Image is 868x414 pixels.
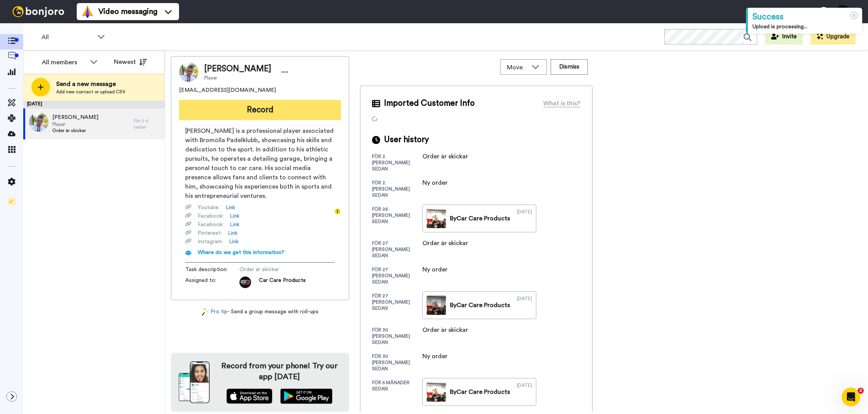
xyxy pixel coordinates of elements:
span: User history [384,134,429,146]
span: Assigned to: [185,277,239,288]
div: För 2 d sedan [134,118,161,130]
a: ByCar Care Products[DATE] [422,291,536,319]
span: Send a new message [56,79,126,89]
span: Facebook : [198,221,224,228]
div: [DATE] [517,382,532,402]
span: [PERSON_NAME] [52,113,98,121]
div: för 26 [PERSON_NAME] sedan [372,206,422,232]
div: Order är skickar [422,239,468,248]
div: - Send a group message with roll-ups [171,308,349,316]
div: Upload is processing... [753,23,858,31]
button: Upgrade [811,29,856,45]
div: Tooltip anchor [334,208,341,215]
div: [DATE] [517,295,532,315]
span: Facebook : [198,212,224,220]
div: Ny order [422,265,461,274]
span: 2 [858,388,864,394]
div: för 27 [PERSON_NAME] sedan [372,293,422,319]
span: Order är skickar [52,127,98,134]
h4: Record from your phone! Try our app [DATE] [217,361,341,382]
span: Move [507,63,528,72]
div: Success [753,11,858,23]
img: 8dd5b60e-d346-44b9-aa9e-20cee4c3de27-thumb.jpg [427,209,446,228]
div: för 2 [PERSON_NAME] sedan [372,153,422,172]
span: Video messaging [98,6,157,17]
a: Link [230,212,239,220]
span: Pinterest : [198,229,222,237]
span: Instagram : [198,238,223,246]
span: Car Care Products [259,277,306,288]
div: All members [42,58,86,67]
div: för 2 [PERSON_NAME] sedan [372,180,422,198]
div: By Car Care Products [450,387,510,397]
img: Checklist.svg [8,198,15,205]
div: för 5 månader sedan [372,380,422,406]
button: Newest [108,54,153,70]
img: f746256d-8484-4372-b29a-046ac077869e.jpg [29,112,48,132]
img: bj-logo-header-white.svg [9,6,67,17]
a: Link [228,229,238,237]
div: What is this? [543,99,580,108]
div: Ny order [422,178,461,187]
div: By Car Care Products [450,214,510,223]
img: magic-wand.svg [202,308,209,316]
span: [EMAIL_ADDRESS][DOMAIN_NAME] [179,86,276,94]
img: c274b1bb-da34-4ea4-a835-8204f02c33a6-thumb.jpg [427,295,446,315]
span: Where do we get this information? [198,250,284,255]
a: Link [226,204,235,211]
button: Record [179,100,341,120]
img: vm-color.svg [81,5,94,18]
img: fa6b7fd4-c3c4-475b-9b20-179fad50db7e-1719390291.jpg [239,277,251,288]
div: [DATE] [23,101,165,108]
a: Link [229,238,239,246]
div: för 27 [PERSON_NAME] sedan [372,266,422,285]
span: All [41,33,93,42]
span: Player [204,75,271,81]
span: [PERSON_NAME] [204,63,271,75]
a: ByCar Care Products[DATE] [422,204,536,232]
span: [PERSON_NAME] is a professional player associated with Bromölla Padelklubb, showcasing his skills... [185,126,335,201]
span: Imported Customer Info [384,98,475,109]
div: Order är skickar [422,325,468,335]
img: download [179,361,210,403]
span: Task description : [185,266,239,273]
div: för 30 [PERSON_NAME] sedan [372,353,422,372]
div: för 30 [PERSON_NAME] sedan [372,327,422,345]
span: Add new contact or upload CSV [56,89,126,95]
span: Player [52,121,98,127]
img: 9f2ef5e8-130e-440f-beba-9b524ecbbd81-thumb.jpg [427,382,446,402]
span: Order är skickar [239,266,313,273]
a: ByCar Care Products[DATE] [422,378,536,406]
button: Invite [765,29,803,45]
div: [DATE] [517,209,532,228]
div: för 27 [PERSON_NAME] sedan [372,240,422,259]
img: Image of Niklas Ahmetovic [179,62,198,82]
a: Link [230,221,239,228]
img: playstore [280,388,332,404]
span: Youtube : [198,204,219,211]
button: Dismiss [551,59,588,75]
img: appstore [226,388,272,404]
div: Order är skickar [422,152,468,161]
div: By Car Care Products [450,301,510,310]
div: Ny order [422,352,461,361]
iframe: Intercom live chat [842,388,860,406]
a: Pro tip [202,308,227,316]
